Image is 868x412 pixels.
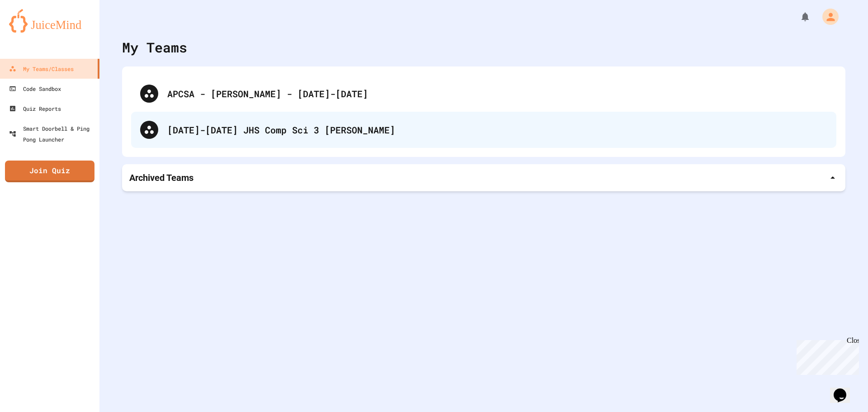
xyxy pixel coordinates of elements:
a: Join Quiz [5,161,94,182]
div: Smart Doorbell & Ping Pong Launcher [9,123,96,145]
div: Quiz Reports [9,103,61,114]
iframe: chat widget [830,376,859,403]
div: APCSA - [PERSON_NAME] - [DATE]-[DATE] [131,76,836,112]
div: [DATE]-[DATE] JHS Comp Sci 3 [PERSON_NAME] [167,123,827,137]
div: APCSA - [PERSON_NAME] - [DATE]-[DATE] [167,87,827,100]
div: My Teams/Classes [9,63,74,74]
div: [DATE]-[DATE] JHS Comp Sci 3 [PERSON_NAME] [131,112,836,148]
iframe: chat widget [793,336,859,375]
p: Archived Teams [129,171,193,184]
div: My Teams [122,37,187,57]
div: Code Sandbox [9,83,61,94]
img: logo-orange.svg [9,9,90,33]
div: Chat with us now!Close [4,4,62,57]
div: My Notifications [783,9,813,24]
div: My Account [813,6,841,27]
